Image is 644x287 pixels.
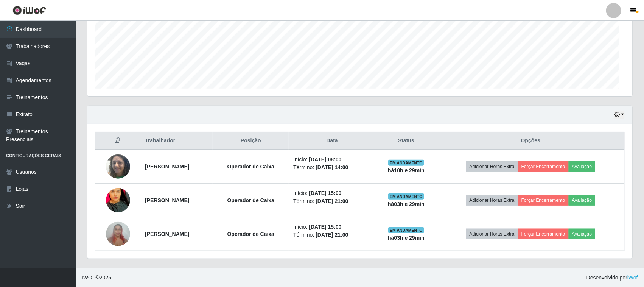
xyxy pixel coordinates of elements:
[82,275,96,281] span: IWOF
[289,132,375,150] th: Data
[145,164,189,170] strong: [PERSON_NAME]
[106,218,130,250] img: 1722880664865.jpeg
[518,195,569,206] button: Forçar Encerramento
[388,201,425,207] strong: há 03 h e 29 min
[466,161,518,172] button: Adicionar Horas Extra
[293,189,371,197] li: Início:
[388,193,424,200] span: EM ANDAMENTO
[293,164,371,172] li: Término:
[227,197,275,203] strong: Operador de Caixa
[82,274,113,282] span: © 2025 .
[309,224,342,230] time: [DATE] 15:00
[375,132,437,150] th: Status
[388,235,425,241] strong: há 03 h e 29 min
[293,231,371,239] li: Término:
[227,231,275,237] strong: Operador de Caixa
[569,229,596,239] button: Avaliação
[466,195,518,206] button: Adicionar Horas Extra
[316,232,348,238] time: [DATE] 21:00
[227,164,275,170] strong: Operador de Caixa
[518,161,569,172] button: Forçar Encerramento
[518,229,569,239] button: Forçar Encerramento
[569,195,596,206] button: Avaliação
[293,156,371,164] li: Início:
[316,164,348,170] time: [DATE] 14:00
[293,223,371,231] li: Início:
[437,132,624,150] th: Opções
[145,197,189,203] strong: [PERSON_NAME]
[586,274,638,282] span: Desenvolvido por
[569,161,596,172] button: Avaliação
[12,6,46,15] img: CoreUI Logo
[388,227,424,233] span: EM ANDAMENTO
[466,229,518,239] button: Adicionar Horas Extra
[388,160,424,166] span: EM ANDAMENTO
[309,190,342,196] time: [DATE] 15:00
[627,275,638,281] a: iWof
[388,167,425,173] strong: há 10 h e 29 min
[140,132,213,150] th: Trabalhador
[145,231,189,237] strong: [PERSON_NAME]
[106,174,130,227] img: 1751683294732.jpeg
[316,198,348,204] time: [DATE] 21:00
[213,132,289,150] th: Posição
[293,197,371,205] li: Término:
[309,156,342,162] time: [DATE] 08:00
[106,150,130,182] img: 1736128144098.jpeg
